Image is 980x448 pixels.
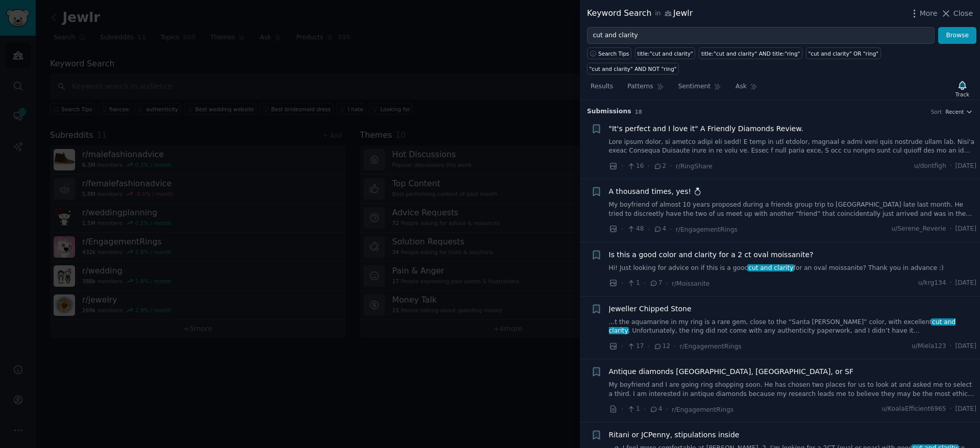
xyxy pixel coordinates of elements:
span: · [644,278,646,289]
span: Patterns [627,82,653,91]
span: · [950,405,952,414]
span: Sentiment [678,82,710,91]
a: Lore ipsum dolor, si ametco adipi eli sedd! E temp in utl etdolor, magnaal e admi veni quis nostr... [609,138,977,156]
span: r/RingShare [676,163,713,170]
span: in [655,9,660,18]
span: 18 [635,109,643,115]
span: · [621,404,623,415]
a: ...t the aquamarine in my ring is a rare gem, close to the “Santa [PERSON_NAME]” color, with exce... [609,318,977,336]
input: Try a keyword related to your business [587,27,935,44]
span: · [670,161,672,171]
span: u/KoalaEfficient6965 [881,405,946,414]
button: Browse [938,27,976,44]
span: · [621,224,623,235]
span: · [950,342,952,351]
span: Results [591,82,613,91]
a: "cut and clarity" OR "ring" [806,47,881,59]
div: title:"cut and clarity" [638,50,693,57]
span: · [674,341,676,352]
a: Antique diamonds [GEOGRAPHIC_DATA], [GEOGRAPHIC_DATA], or SF [609,366,854,377]
button: More [909,8,938,19]
span: 1 [627,405,640,414]
a: Is this a good color and clarity for a 2 ct oval moissanite? [609,250,814,260]
span: · [950,279,952,288]
span: · [648,341,650,352]
span: [DATE] [955,162,976,171]
a: A thousand times, yes! 💍 [609,186,702,197]
span: 1 [627,279,640,288]
button: Recent [945,108,973,115]
span: · [621,278,623,289]
span: Close [953,8,973,19]
span: 48 [627,225,644,234]
span: · [950,162,952,171]
span: 4 [653,225,666,234]
a: Results [587,79,617,99]
span: Search Tips [598,50,629,57]
span: r/EngagementRings [676,226,738,233]
span: r/EngagementRings [680,343,742,350]
div: Track [955,91,969,98]
span: · [950,225,952,234]
span: cut and clarity [747,264,794,271]
span: More [920,8,938,19]
span: 4 [649,405,662,414]
a: Sentiment [675,79,725,99]
span: Ask [736,82,747,91]
span: 16 [627,162,644,171]
a: My boyfriend and I are going ring shopping soon. He has chosen two places for us to look at and a... [609,381,977,399]
div: title:"cut and clarity" AND title:"ring" [701,50,800,57]
span: r/Moissanite [672,280,709,287]
button: Track [952,78,973,99]
button: Search Tips [587,47,631,59]
span: u/Serene_Reverie [891,225,946,234]
span: 12 [653,342,670,351]
span: [DATE] [955,225,976,234]
span: 2 [653,162,666,171]
button: Close [941,8,973,19]
span: Submission s [587,107,631,116]
div: "cut and clarity" AND NOT "ring" [590,65,677,72]
span: Recent [945,108,964,115]
a: Ask [732,79,761,99]
span: 17 [627,342,644,351]
span: · [621,341,623,352]
span: · [666,278,668,289]
span: · [666,404,668,415]
a: Ritani or JCPenny, stipulations inside [609,430,740,440]
a: Patterns [624,79,667,99]
a: My boyfriend of almost 10 years proposed during a friends group trip to [GEOGRAPHIC_DATA] late la... [609,201,977,218]
span: [DATE] [955,279,976,288]
span: · [670,224,672,235]
a: Jeweller Chipped Stone [609,304,692,314]
span: u/Miela123 [912,342,946,351]
span: · [621,161,623,171]
a: "cut and clarity" AND NOT "ring" [587,63,679,74]
div: Sort [931,108,942,115]
span: r/EngagementRings [672,406,733,413]
span: u/krg134 [918,279,946,288]
span: u/dontfigh [914,162,946,171]
div: Keyword Search Jewlr [587,7,693,20]
span: [DATE] [955,405,976,414]
a: title:"cut and clarity" AND title:"ring" [699,47,802,59]
span: · [648,224,650,235]
div: "cut and clarity" OR "ring" [808,50,878,57]
span: · [644,404,646,415]
span: · [648,161,650,171]
a: "It's perfect and I love it" A Friendly Diamonds Review. [609,123,803,134]
a: Hi! Just looking for advice on if this is a goodcut and clarityfor an oval moissanite? Thank you ... [609,264,977,273]
a: title:"cut and clarity" [635,47,695,59]
span: [DATE] [955,342,976,351]
span: 7 [649,279,662,288]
